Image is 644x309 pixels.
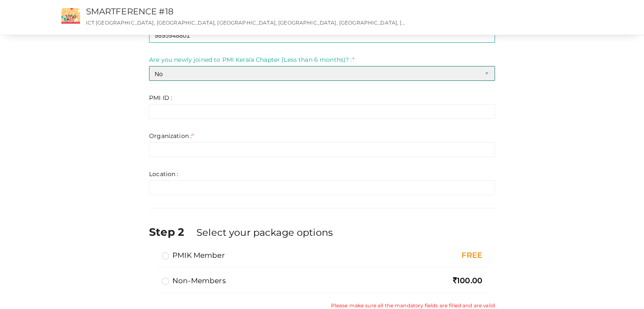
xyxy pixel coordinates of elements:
label: Select your package options [196,226,333,239]
img: event2.png [61,8,80,24]
label: PMI ID : [149,94,172,102]
label: Organization : [149,132,194,140]
label: Non-members [162,276,226,286]
label: PMIK Member [162,250,225,260]
small: Please make sure all the mandatory fields are filled and are valid [331,302,495,309]
span: 100.00 [453,276,482,285]
label: Are you newly joined to PMI Kerala Chapter (Less than 6 months)? : [149,55,354,64]
label: Step 2 [149,224,195,240]
input: Enter registrant phone no here. [149,28,495,43]
div: FREE [386,250,482,261]
p: ICT [GEOGRAPHIC_DATA], [GEOGRAPHIC_DATA], [GEOGRAPHIC_DATA], [GEOGRAPHIC_DATA], [GEOGRAPHIC_DATA]... [86,19,408,26]
label: Location : [149,170,178,178]
a: SMARTFERENCE #18 [86,6,174,17]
